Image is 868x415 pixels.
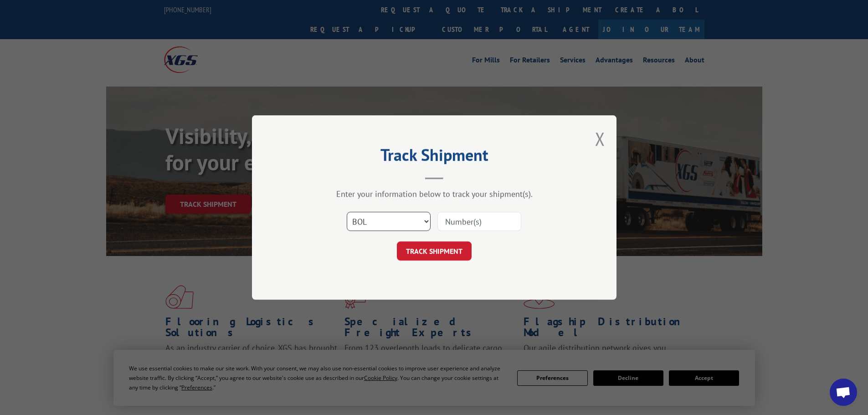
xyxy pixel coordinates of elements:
h2: Track Shipment [298,149,571,166]
button: Close modal [595,127,605,151]
button: TRACK SHIPMENT [397,241,472,261]
div: Open chat [830,379,857,406]
div: Enter your information below to track your shipment(s). [298,189,571,199]
input: Number(s) [437,212,521,231]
